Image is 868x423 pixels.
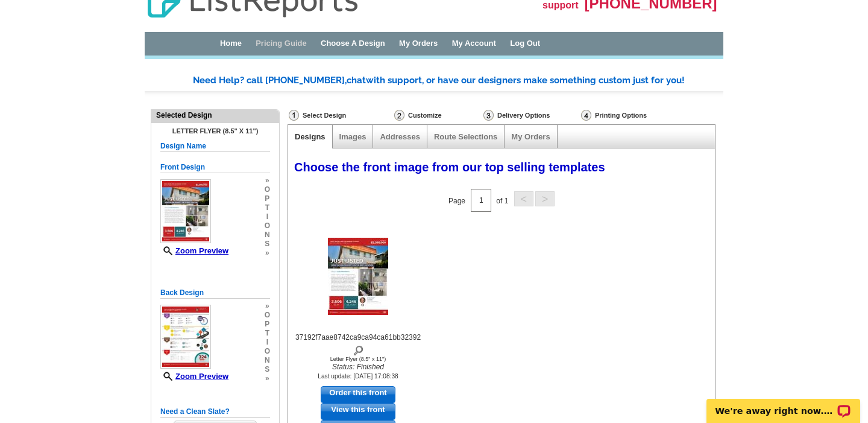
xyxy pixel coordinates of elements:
[265,176,270,185] span: »
[321,39,385,48] a: Choose A Design
[393,109,482,121] div: Customize
[288,109,393,124] div: Select Design
[160,141,270,152] h5: Design Name
[511,132,550,141] a: My Orders
[265,311,270,320] span: o
[265,356,270,365] span: n
[699,385,868,423] iframe: LiveChat chat widget
[265,365,270,374] span: s
[220,39,242,48] a: Home
[294,161,605,174] span: Choose the front image from our top selling templates
[151,110,279,121] div: Selected Design
[265,329,270,338] span: t
[265,212,270,221] span: i
[265,249,270,258] span: »
[265,374,270,383] span: »
[160,372,228,381] a: Zoom Preview
[318,373,398,380] small: Last update: [DATE] 17:08:38
[452,39,496,48] a: My Account
[160,287,270,299] h5: Back Design
[265,194,270,203] span: p
[535,191,555,206] button: >
[265,320,270,329] span: p
[289,110,299,121] img: Select Design
[328,238,388,315] img: 37192f7aae8742ca9ca94ca61bb32392
[160,406,270,418] h5: Need a Clean Slate?
[580,109,687,121] div: Printing Options
[292,362,424,372] i: Status: Finished
[265,240,270,249] span: s
[514,191,533,206] button: <
[292,332,424,356] div: 37192f7aae8742ca9ca94ca61bb32392
[292,356,424,362] div: Letter Flyer (8.5" x 11")
[265,338,270,347] span: i
[193,74,723,87] div: Need Help? call [PHONE_NUMBER], with support, or have our designers make something custom just fo...
[160,305,211,369] img: small-thumb.jpg
[581,110,591,121] img: Printing Options & Summary
[380,132,420,141] a: Addresses
[399,39,438,48] a: My Orders
[394,110,404,121] img: Customize
[347,75,366,86] span: chat
[160,246,228,255] a: Zoom Preview
[448,196,465,205] span: Page
[256,39,307,48] a: Pricing Guide
[321,386,395,403] a: use this design
[265,302,270,311] span: »
[434,132,497,141] a: Route Selections
[265,185,270,194] span: o
[321,403,395,420] a: View this front
[265,221,270,231] span: o
[265,347,270,356] span: o
[483,110,494,121] img: Delivery Options
[496,196,508,205] span: of 1
[510,39,540,48] a: Log Out
[353,343,364,356] img: view design details
[160,162,270,173] h5: Front Design
[295,132,325,141] a: Designs
[160,127,270,135] h4: Letter Flyer (8.5" x 11")
[265,231,270,240] span: n
[339,132,366,141] a: Images
[265,203,270,212] span: t
[482,109,580,124] div: Delivery Options
[160,179,211,243] img: small-thumb.jpg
